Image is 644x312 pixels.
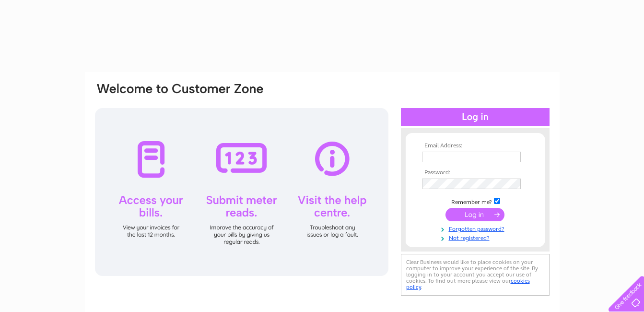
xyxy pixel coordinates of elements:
[401,254,550,296] div: Clear Business would like to place cookies on your computer to improve your experience of the sit...
[420,143,531,149] th: Email Address:
[422,233,531,242] a: Not registered?
[445,208,504,221] input: Submit
[422,224,531,233] a: Forgotten password?
[420,169,531,176] th: Password:
[406,277,530,290] a: cookies policy
[420,196,531,206] td: Remember me?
